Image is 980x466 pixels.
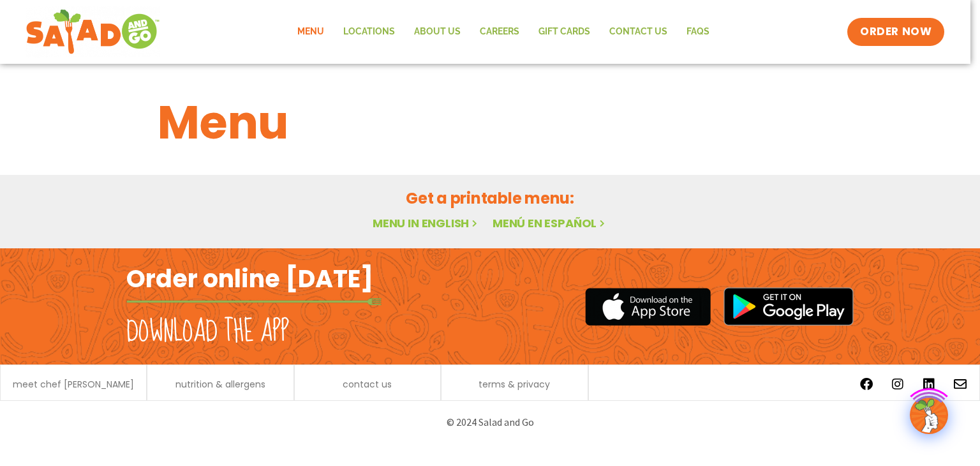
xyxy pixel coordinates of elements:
a: contact us [343,380,392,389]
h2: Download the app [126,314,289,350]
a: nutrition & allergens [175,380,265,389]
a: Locations [334,17,405,47]
p: © 2024 Salad and Go [133,414,847,431]
img: new-SAG-logo-768×292 [26,6,160,57]
h2: Get a printable menu: [158,187,822,209]
a: Contact Us [600,17,677,47]
a: ORDER NOW [847,18,944,46]
img: google_play [724,287,854,326]
a: About Us [405,17,470,47]
a: Menú en español [493,215,607,231]
img: appstore [585,286,711,327]
a: meet chef [PERSON_NAME] [13,380,134,389]
a: Careers [470,17,529,47]
a: Menu [288,17,334,47]
a: GIFT CARDS [529,17,600,47]
nav: Menu [288,17,719,47]
a: Menu in English [373,215,480,231]
h1: Menu [158,88,822,157]
img: fork [126,298,382,305]
span: ORDER NOW [860,24,932,40]
a: terms & privacy [479,380,550,389]
a: FAQs [677,17,719,47]
h2: Order online [DATE] [126,263,373,294]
